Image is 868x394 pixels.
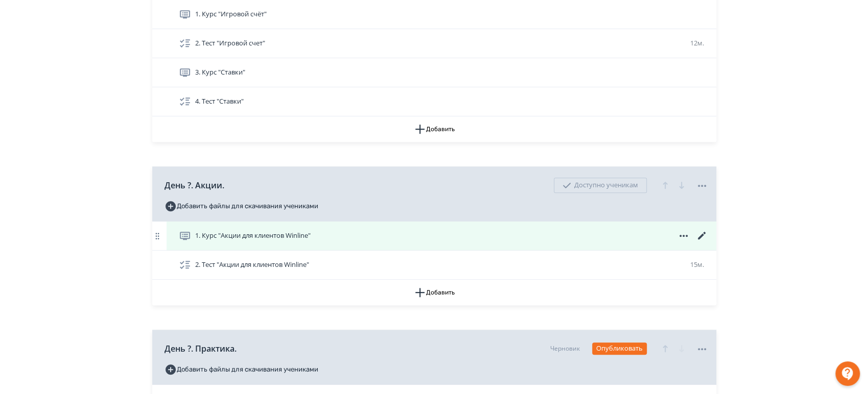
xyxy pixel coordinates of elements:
[195,260,309,270] span: 2. Тест "Акции для клиентов Winline"
[690,38,704,47] span: 12м.
[152,251,716,280] div: 2. Тест "Акции для клиентов Winline"15м.
[152,116,716,142] button: Добавить
[550,344,580,353] div: Черновик
[165,198,318,214] button: Добавить файлы для скачивания учениками
[152,58,716,87] div: 3. Курс "Ставки"
[165,179,224,191] span: День ?. Акции.
[195,67,245,78] span: 3. Курс "Ставки"
[195,231,311,241] span: 1. Курс "Акции для клиентов Winline"
[592,342,647,355] button: Опубликовать
[152,280,716,305] button: Добавить
[195,9,267,19] span: 1. Курс "Игровой счёт"
[690,260,704,269] span: 15м.
[165,342,237,355] span: День ?. Практика.
[165,361,318,378] button: Добавить файлы для скачивания учениками
[195,96,244,107] span: 4. Тест "Ставки"
[195,38,265,48] span: 2. Тест "Игровой счет"
[152,29,716,58] div: 2. Тест "Игровой счет"12м.
[554,178,647,193] div: Доступно ученикам
[152,87,716,116] div: 4. Тест "Ставки"
[152,221,716,251] div: 1. Курс "Акции для клиентов Winline"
